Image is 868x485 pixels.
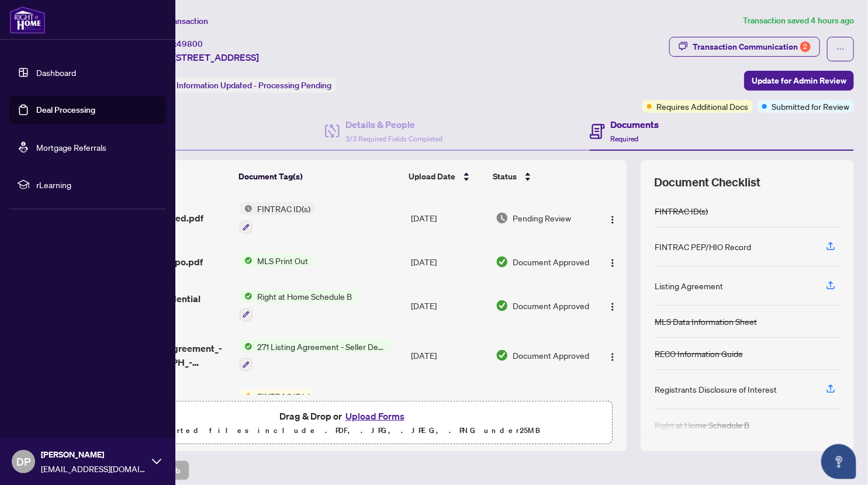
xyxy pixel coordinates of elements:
[655,383,777,396] div: Registrants Disclosure of Interest
[145,50,259,64] span: PH09-[STREET_ADDRESS]
[240,202,253,215] img: Status Icon
[836,45,845,53] span: ellipsis
[496,212,509,224] img: Document Status
[496,349,509,362] img: Document Status
[240,340,391,372] button: Status Icon271 Listing Agreement - Seller Designated Representation Agreement Authority to Offer ...
[655,315,757,328] div: MLS Data Information Sheet
[409,170,456,183] span: Upload Date
[36,105,95,115] a: Deal Processing
[603,346,622,365] button: Logo
[240,390,315,421] button: Status IconFINTRAC ID(s)
[611,117,659,131] h4: Documents
[669,37,820,57] button: Transaction Communication2
[406,380,491,431] td: [DATE]
[406,331,491,381] td: [DATE]
[608,352,617,362] img: Logo
[75,401,612,445] span: Drag & Drop orUpload FormsSupported files include .PDF, .JPG, .JPEG, .PNG under25MB
[496,255,509,268] img: Document Status
[693,37,811,56] div: Transaction Communication
[253,254,313,267] span: MLS Print Out
[82,424,605,438] p: Supported files include .PDF, .JPG, .JPEG, .PNG under 25 MB
[16,453,30,470] span: DP
[513,299,590,312] span: Document Approved
[744,71,854,91] button: Update for Admin Review
[240,202,315,234] button: Status IconFINTRAC ID(s)
[513,349,590,362] span: Document Approved
[240,340,253,353] img: Status Icon
[655,279,723,292] div: Listing Agreement
[800,41,811,52] div: 2
[772,100,849,113] span: Submitted for Review
[655,240,751,253] div: FINTRAC PEP/HIO Record
[752,71,846,90] span: Update for Admin Review
[253,202,315,215] span: FINTRAC ID(s)
[36,67,76,78] a: Dashboard
[493,170,517,183] span: Status
[177,80,331,91] span: Information Updated - Processing Pending
[655,174,761,190] span: Document Checklist
[41,462,146,475] span: [EMAIL_ADDRESS][DOMAIN_NAME]
[253,390,315,403] span: FINTRAC ID(s)
[608,258,617,268] img: Logo
[36,178,158,191] span: rLearning
[655,205,708,217] div: FINTRAC ID(s)
[240,290,357,321] button: Status IconRight at Home Schedule B
[36,142,106,153] a: Mortgage Referrals
[253,340,391,353] span: 271 Listing Agreement - Seller Designated Representation Agreement Authority to Offer for Sale
[655,418,749,431] div: Right at Home Schedule B
[145,77,336,93] div: Status:
[611,134,639,143] span: Required
[743,14,854,27] article: Transaction saved 4 hours ago
[240,254,313,267] button: Status IconMLS Print Out
[656,100,748,113] span: Requires Additional Docs
[345,134,442,143] span: 3/3 Required Fields Completed
[608,215,617,224] img: Logo
[406,243,491,280] td: [DATE]
[603,252,622,271] button: Logo
[240,290,253,303] img: Status Icon
[404,160,489,193] th: Upload Date
[41,448,146,461] span: [PERSON_NAME]
[513,393,580,418] span: Document Needs Work
[253,290,357,303] span: Right at Home Schedule B
[496,299,509,312] img: Document Status
[279,408,408,424] span: Drag & Drop or
[234,160,404,193] th: Document Tag(s)
[406,193,491,243] td: [DATE]
[240,390,253,403] img: Status Icon
[146,16,208,26] span: View Transaction
[603,209,622,227] button: Logo
[603,296,622,315] button: Logo
[821,444,856,479] button: Open asap
[489,160,594,193] th: Status
[513,255,590,268] span: Document Approved
[9,6,46,34] img: logo
[608,302,617,311] img: Logo
[406,280,491,331] td: [DATE]
[177,39,203,49] span: 49800
[655,347,743,360] div: RECO Information Guide
[240,254,253,267] img: Status Icon
[345,117,442,131] h4: Details & People
[513,212,572,224] span: Pending Review
[342,408,408,424] button: Upload Forms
